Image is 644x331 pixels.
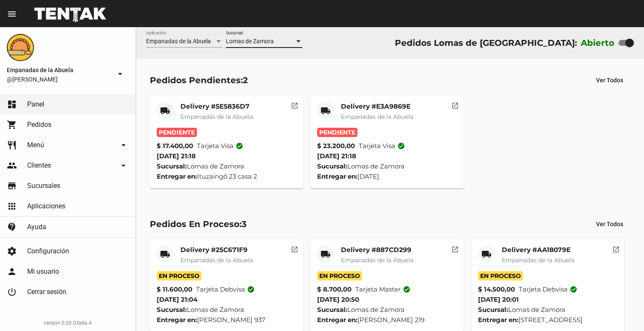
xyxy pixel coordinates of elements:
mat-icon: open_in_new [451,101,459,108]
div: [PERSON_NAME] 219 [317,315,457,325]
span: [DATE] 20:01 [478,295,519,303]
strong: $ 23.200,00 [317,141,355,151]
button: Ver Todos [589,216,630,232]
span: [DATE] 20:50 [317,295,359,303]
strong: Sucursal: [157,306,187,314]
strong: Entregar en: [317,172,357,180]
mat-icon: check_circle [397,142,405,150]
span: Ver Todos [596,221,623,227]
span: [DATE] 21:04 [157,295,197,303]
span: En Proceso [478,271,523,281]
span: Cerrar sesión [27,288,66,296]
span: Menú [27,141,44,149]
span: Pedidos [27,121,51,129]
span: Pendiente [317,128,357,137]
mat-card-title: Delivery #AA18079E [502,246,574,254]
span: Configuración [27,247,69,255]
mat-icon: settings [7,246,17,256]
mat-icon: local_shipping [321,106,331,116]
span: Empanadas de la Abuela [180,256,253,264]
div: Pedidos Lomas de [GEOGRAPHIC_DATA]: [395,36,577,50]
div: [PERSON_NAME] 937 [157,315,296,325]
span: @[PERSON_NAME] [7,75,112,84]
mat-card-title: Delivery #5E5836D7 [180,102,253,111]
mat-icon: store [7,181,17,191]
mat-icon: dashboard [7,99,17,109]
span: Tarjeta visa [197,141,243,151]
span: Tarjeta master [355,284,411,295]
span: Pendiente [157,128,197,137]
span: Empanadas de la Abuela [7,65,112,75]
mat-icon: local_shipping [481,249,492,259]
span: Tarjeta debvisa [519,284,577,295]
div: [STREET_ADDRESS] [478,315,618,325]
label: Abierto [581,36,615,50]
span: Ayuda [27,223,46,231]
span: Empanadas de la Abuela [180,113,253,121]
strong: Entregar en: [157,316,197,324]
strong: Sucursal: [478,306,508,314]
span: Lomas de Zamora [226,38,274,45]
strong: $ 17.400,00 [157,141,193,151]
button: Ver Todos [589,73,630,88]
mat-icon: local_shipping [160,106,170,116]
mat-icon: apps [7,201,17,211]
mat-icon: open_in_new [291,244,298,252]
div: Pedidos Pendientes: [150,73,248,87]
div: Lomas de Zamora [157,161,296,171]
mat-icon: check_circle [247,286,255,293]
mat-icon: check_circle [403,286,411,293]
span: Tarjeta visa [359,141,405,151]
span: Mi usuario [27,267,59,276]
mat-icon: person [7,266,17,277]
strong: Entregar en: [478,316,518,324]
mat-icon: open_in_new [451,244,459,252]
div: Lomas de Zamora [317,305,457,315]
mat-icon: arrow_drop_down [115,69,125,79]
span: Empanadas de la Abuela [146,38,211,45]
mat-icon: open_in_new [612,244,620,252]
mat-icon: check_circle [236,142,243,150]
img: f0136945-ed32-4f7c-91e3-a375bc4bb2c5.png [7,34,34,61]
strong: $ 14.500,00 [478,284,515,295]
span: Panel [27,100,44,109]
strong: Sucursal: [317,162,347,170]
div: Lomas de Zamora [478,305,618,315]
mat-icon: people [7,160,17,171]
div: Lomas de Zamora [157,305,296,315]
span: En Proceso [317,271,362,281]
span: 3 [242,219,247,229]
div: Ituzaingó 23 casa 2 [157,171,296,182]
span: Sucursales [27,182,60,190]
strong: $ 8.700,00 [317,284,352,295]
span: Empanadas de la Abuela [341,256,413,264]
span: [DATE] 21:18 [317,152,356,160]
mat-icon: restaurant [7,140,17,150]
mat-icon: shopping_cart [7,120,17,130]
mat-icon: check_circle [570,286,577,293]
span: [DATE] 21:18 [157,152,196,160]
span: En Proceso [157,271,202,281]
span: Aplicaciones [27,202,65,210]
mat-icon: arrow_drop_down [118,160,129,171]
strong: Sucursal: [157,162,187,170]
div: [DATE] [317,171,457,182]
span: Empanadas de la Abuela [341,113,413,121]
mat-icon: open_in_new [291,101,298,108]
span: Clientes [27,161,51,170]
mat-icon: contact_support [7,222,17,232]
div: version 0.20.0-beta.4 [7,319,129,327]
span: 2 [243,75,248,85]
mat-card-title: Delivery #E3A9869E [341,102,413,111]
mat-icon: arrow_drop_down [118,140,129,150]
mat-card-title: Delivery #887CD299 [341,246,413,254]
mat-icon: menu [7,9,17,19]
span: Tarjeta debvisa [196,284,255,295]
strong: Entregar en: [157,172,197,180]
strong: Sucursal: [317,306,347,314]
strong: Entregar en: [317,316,357,324]
mat-icon: local_shipping [160,249,170,259]
mat-card-title: Delivery #25C671F9 [180,246,253,254]
strong: $ 11.600,00 [157,284,192,295]
span: Ver Todos [596,77,623,84]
